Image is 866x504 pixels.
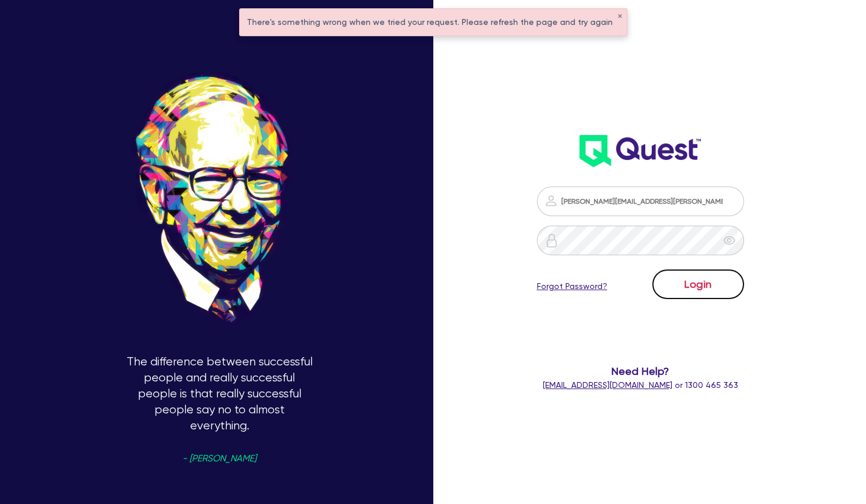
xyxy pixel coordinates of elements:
[182,454,256,463] span: - [PERSON_NAME]
[240,9,627,36] div: There's something wrong when we tried your request. Please refresh the page and try again
[580,135,701,167] img: wH2k97JdezQIQAAAABJRU5ErkJggg==
[537,187,744,216] input: Email address
[543,380,672,390] a: [EMAIL_ADDRESS][DOMAIN_NAME]
[723,235,735,246] span: eye
[545,233,559,248] img: icon-password
[652,269,744,299] button: Login
[529,363,751,379] span: Need Help?
[544,194,558,208] img: icon-password
[543,380,738,390] span: or 1300 465 363
[537,280,607,293] a: Forgot Password?
[617,14,622,20] button: ✕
